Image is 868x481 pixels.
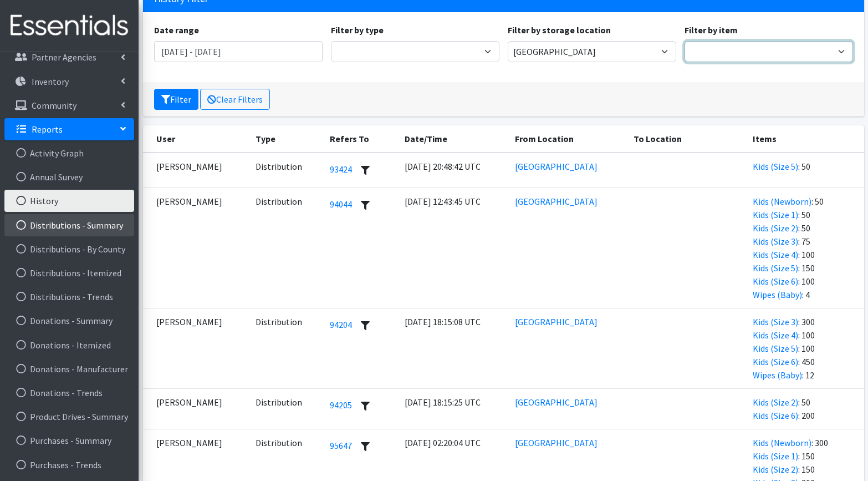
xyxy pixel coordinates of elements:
a: Distributions - Summary [4,214,134,236]
a: Product Drives - Summary [4,406,134,428]
a: Kids (Size 4) [753,330,798,341]
a: 95647 [330,440,352,451]
label: Date range [154,23,199,37]
a: 94044 [330,199,352,210]
th: Items [746,125,864,153]
a: Kids (Size 6) [753,276,798,287]
label: Filter by item [685,23,738,37]
td: [DATE] 18:15:25 UTC [398,388,508,429]
a: History [4,190,134,212]
a: Kids (Size 3) [753,316,798,327]
th: Type [249,125,323,153]
a: Community [4,94,134,117]
th: From Location [508,125,627,153]
a: Kids (Newborn) [753,437,811,448]
a: Kids (Size 5) [753,262,798,274]
a: Activity Graph [4,142,134,164]
a: Wipes (Baby) [753,289,802,300]
a: Distributions - By County [4,238,134,260]
td: [PERSON_NAME] [143,308,249,388]
a: Kids (Size 2) [753,397,798,408]
th: Refers To [323,125,398,153]
a: [GEOGRAPHIC_DATA] [515,397,598,408]
th: Date/Time [398,125,508,153]
input: January 1, 2011 - December 31, 2011 [154,41,323,62]
a: Distributions - Itemized [4,262,134,284]
p: Reports [32,124,63,135]
a: Donations - Summary [4,310,134,332]
a: Inventory [4,70,134,93]
a: Kids (Size 5) [753,161,798,172]
a: Donations - Trends [4,382,134,404]
td: Internal Event ID: 68679 [249,153,323,188]
td: [PERSON_NAME] [143,188,249,308]
a: Donations - Manufacturer [4,358,134,380]
a: Kids (Size 5) [753,343,798,354]
p: Partner Agencies [32,52,96,63]
td: [PERSON_NAME] [143,153,249,188]
a: Kids (Size 3) [753,236,798,247]
td: : 50 : 200 [746,388,864,429]
a: Kids (Size 6) [753,356,798,367]
button: Filter [154,89,198,110]
a: Partner Agencies [4,46,134,68]
a: [GEOGRAPHIC_DATA] [515,161,598,172]
a: [GEOGRAPHIC_DATA] [515,316,598,327]
a: [GEOGRAPHIC_DATA] [515,196,598,207]
p: Community [32,100,76,111]
td: : 300 : 100 : 100 : 450 : 12 [746,308,864,388]
th: To Location [627,125,746,153]
td: Internal Event ID: 69839 [249,188,323,308]
a: Wipes (Baby) [753,369,802,381]
a: Kids (Size 4) [753,249,798,260]
a: Annual Survey [4,166,134,188]
a: Purchases - Summary [4,429,134,452]
img: HumanEssentials [4,7,134,44]
a: 94205 [330,399,352,411]
a: Kids (Size 6) [753,410,798,421]
a: Kids (Size 1) [753,450,798,462]
a: Donations - Itemized [4,334,134,356]
td: [PERSON_NAME] [143,388,249,429]
a: Distributions - Trends [4,286,134,308]
label: Filter by storage location [508,23,611,37]
p: Inventory [32,76,69,87]
td: : 50 [746,153,864,188]
a: Purchases - Trends [4,454,134,476]
td: Internal Event ID: 70123 [249,388,323,429]
a: 93424 [330,164,352,175]
a: Reports [4,118,134,140]
a: Kids (Size 2) [753,222,798,234]
td: : 50 : 50 : 50 : 75 : 100 : 150 : 100 : 4 [746,188,864,308]
a: Kids (Size 1) [753,209,798,220]
a: [GEOGRAPHIC_DATA] [515,437,598,448]
a: 94204 [330,319,352,330]
a: Clear Filters [200,89,270,110]
td: [DATE] 20:48:42 UTC [398,153,508,188]
th: User [143,125,249,153]
td: [DATE] 12:43:45 UTC [398,188,508,308]
a: Kids (Newborn) [753,196,811,207]
label: Filter by type [331,23,384,37]
td: [DATE] 18:15:08 UTC [398,308,508,388]
a: Kids (Size 2) [753,464,798,475]
td: Internal Event ID: 70122 [249,308,323,388]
